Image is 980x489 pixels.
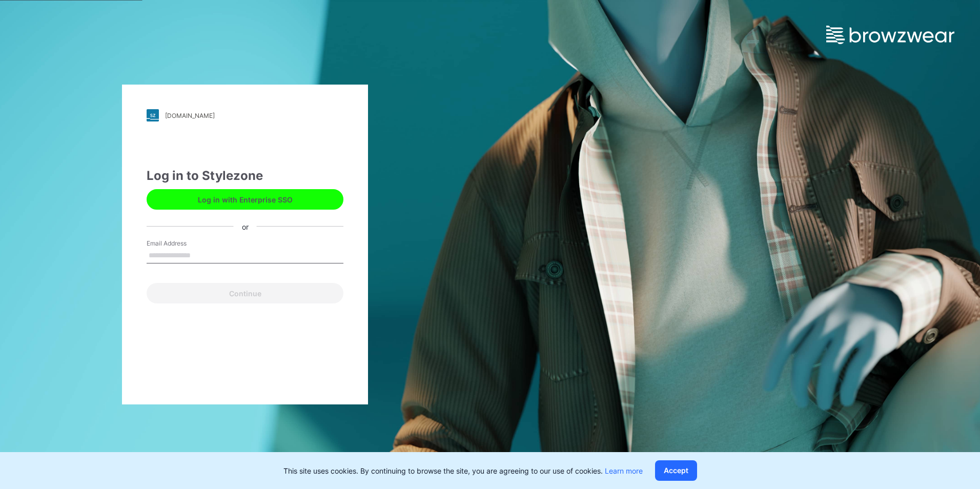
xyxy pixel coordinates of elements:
label: Email Address [147,239,218,248]
button: Log in with Enterprise SSO [147,189,343,210]
a: Learn more [605,466,643,475]
a: [DOMAIN_NAME] [147,109,343,121]
div: Log in to Stylezone [147,167,343,185]
div: [DOMAIN_NAME] [165,112,215,119]
div: or [234,221,257,232]
p: This site uses cookies. By continuing to browse the site, you are agreeing to our use of cookies. [283,465,643,476]
img: stylezone-logo.562084cfcfab977791bfbf7441f1a819.svg [147,109,159,121]
button: Accept [655,460,697,481]
img: browzwear-logo.e42bd6dac1945053ebaf764b6aa21510.svg [826,26,954,44]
